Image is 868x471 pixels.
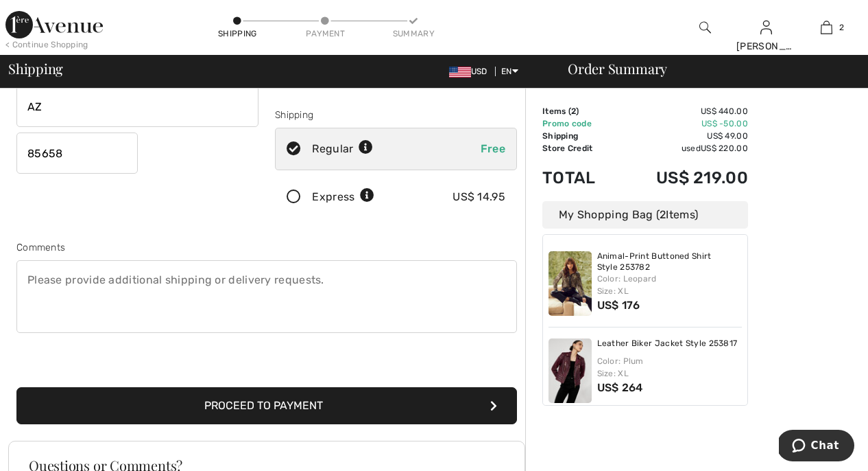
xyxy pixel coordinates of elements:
div: Comments [16,240,517,255]
td: Promo code [542,117,618,130]
iframe: Opens a widget where you can chat to one of our agents [779,430,854,464]
div: Express [312,189,374,205]
span: US$ 176 [597,299,640,312]
span: Free [481,142,505,155]
a: Sign In [760,21,772,34]
div: Order Summary [551,62,860,76]
td: Store Credit [542,142,618,154]
td: US$ 219.00 [618,154,748,201]
span: Shipping [8,62,63,76]
button: Proceed to Payment [16,387,517,424]
div: My Shopping Bag ( Items) [542,201,748,229]
div: Shipping [275,108,517,122]
td: Shipping [542,130,618,142]
a: 2 [797,19,856,36]
div: Shipping [217,27,258,40]
img: My Info [760,19,772,36]
input: State/Province [16,86,258,127]
span: 2 [571,106,576,116]
div: US$ 14.95 [453,189,505,205]
div: [PERSON_NAME] [736,39,796,54]
a: Leather Biker Jacket Style 253817 [597,338,738,349]
img: My Bag [821,19,832,36]
div: Color: Plum Size: XL [597,355,743,380]
a: Animal-Print Buttoned Shirt Style 253782 [597,251,743,273]
div: Payment [305,27,346,40]
img: Animal-Print Buttoned Shirt Style 253782 [548,251,592,316]
span: 2 [839,21,844,34]
img: US Dollar [449,67,471,78]
td: used [618,142,748,154]
input: Zip/Postal Code [16,133,138,174]
img: Leather Biker Jacket Style 253817 [548,338,592,403]
div: Summary [393,27,434,40]
td: US$ 440.00 [618,105,748,117]
span: 2 [660,208,666,221]
div: Color: Leopard Size: XL [597,273,743,297]
img: 1ère Avenue [5,11,103,38]
td: US$ -50.00 [618,117,748,130]
span: EN [501,67,518,76]
div: < Continue Shopping [5,38,88,51]
span: US$ 220.00 [701,143,748,153]
span: USD [449,67,493,76]
img: search the website [699,19,711,36]
td: Items ( ) [542,105,618,117]
span: US$ 264 [597,381,643,394]
td: US$ 49.00 [618,130,748,142]
td: Total [542,154,618,201]
div: Regular [312,141,373,157]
